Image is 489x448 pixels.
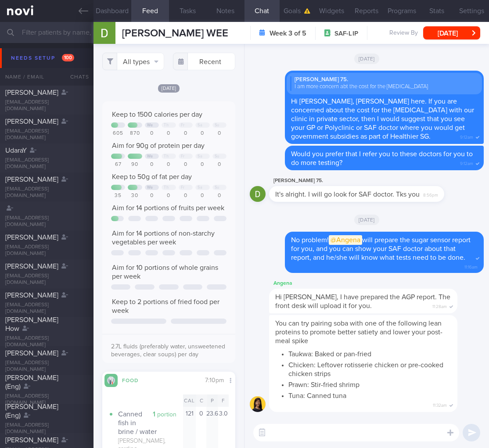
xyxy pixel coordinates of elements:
li: Taukwa: Baked or pan-fried [288,348,451,358]
small: portion [157,412,176,418]
div: [EMAIL_ADDRESS][DOMAIN_NAME] [5,128,88,141]
div: Canned fish in brine / water [118,410,183,436]
span: Keep to 2 portions of fried food per week [112,298,219,314]
div: 0 [195,161,209,168]
div: Cal [183,394,197,407]
span: 7:10pm [205,377,224,383]
div: 0 [162,193,176,199]
div: Chats [58,68,93,86]
span: Keep to 1500 calories per day [112,111,202,118]
div: Su [215,185,219,190]
div: 605 [111,130,125,137]
div: Th [164,154,169,159]
div: 0 [179,161,193,168]
span: You can try pairing soba with one of the following lean proteins to promote better satiety and lo... [275,320,442,344]
div: F [218,394,229,407]
span: 11:28am [432,301,447,310]
div: 0 [212,161,227,168]
div: We [147,123,153,128]
div: 0 [145,161,159,168]
div: Su [215,154,219,159]
span: Review By [389,29,418,37]
div: 0 [162,130,176,137]
div: 30 [128,193,142,199]
div: [PERSON_NAME] 75. [290,76,478,83]
span: [DATE] [158,84,180,93]
div: C [196,394,207,407]
span: Aim for 14 portions of fruits per week [112,204,224,211]
div: Food [118,376,153,383]
span: Aim for 90g of protein per day [112,142,205,149]
div: Angena [269,278,484,289]
span: [PERSON_NAME] How [5,316,58,332]
span: Hi [PERSON_NAME], [PERSON_NAME] here. If you are concerned about the cost for the [MEDICAL_DATA] ... [291,98,474,140]
span: Aim for 10 portions of whole grains per week [112,264,218,280]
div: [EMAIL_ADDRESS][DOMAIN_NAME] [5,186,88,199]
div: Fr [181,185,185,190]
span: 8:56pm [423,190,438,198]
div: 0 [179,193,193,199]
span: 11:32am [433,400,447,409]
span: [PERSON_NAME] [5,292,58,299]
div: 35 [111,193,125,199]
div: Th [164,123,169,128]
span: No problem! will prepare the sugar sensor report for you, and you can show your SAF doctor about ... [291,235,471,261]
div: [EMAIL_ADDRESS][DOMAIN_NAME] [5,215,88,228]
span: 9:12am [460,158,473,167]
div: 0 [162,161,176,168]
div: 0 [145,130,159,137]
div: [EMAIL_ADDRESS][DOMAIN_NAME] [5,99,88,112]
li: Chicken: Leftover rotisserie chicken or pre-cooked chicken strips [288,358,451,378]
span: [DATE] [354,215,379,225]
div: Sa [198,185,202,190]
div: [EMAIL_ADDRESS][DOMAIN_NAME] [5,244,88,257]
div: We [147,154,153,159]
div: Needs setup [9,52,76,64]
div: [EMAIL_ADDRESS][DOMAIN_NAME] [5,393,88,406]
div: Fr [181,123,185,128]
span: UdaraY [5,147,27,154]
div: 0 [195,130,209,137]
span: Hi [PERSON_NAME], I have prepared the AGP report. The front desk will upload it for you. [275,294,450,309]
button: [DATE] [423,26,480,39]
div: 0 [145,193,159,199]
span: [DATE] [354,54,379,64]
span: [PERSON_NAME] [5,437,58,444]
span: [PERSON_NAME] [5,234,58,241]
strong: 1 [153,411,155,418]
div: [EMAIL_ADDRESS][DOMAIN_NAME] [5,360,88,373]
li: Prawn: Stir-fried shrimp [288,378,451,389]
li: Tuna: Canned tuna [288,389,451,400]
span: 2.7L fluids (preferably water, unsweetened beverages, clear soups) per day [111,344,225,358]
div: [EMAIL_ADDRESS][DOMAIN_NAME] [5,335,88,348]
span: [PERSON_NAME] [5,89,58,96]
div: 870 [128,130,142,137]
span: Would you prefer that I refer you to these doctors for you to do more testing? [291,151,473,166]
span: [PERSON_NAME] [5,350,58,357]
span: 100 [62,54,74,61]
span: SAF-LIP [334,29,358,38]
div: I am more concern abt the cost for the [MEDICAL_DATA] [290,83,478,90]
div: Th [164,185,169,190]
span: [PERSON_NAME] (Eng) [5,374,58,390]
strong: Week 3 of 5 [270,29,306,38]
span: Aim for 14 portions of non-starchy vegetables per week [112,230,215,246]
span: @Angena [329,235,362,245]
div: 0 [195,193,209,199]
span: 9:12am [460,132,473,140]
div: Fr [181,154,185,159]
span: Keep to 50g of fat per day [112,173,192,180]
button: All types [102,53,165,70]
span: It's alright. I will go look for SAF doctor. Tks you [275,191,420,198]
div: [EMAIL_ADDRESS][DOMAIN_NAME] [5,422,88,435]
div: 67 [111,161,125,168]
div: Sa [198,123,202,128]
span: 11:16am [464,262,478,270]
div: Sa [198,154,202,159]
div: [EMAIL_ADDRESS][DOMAIN_NAME] [5,273,88,286]
div: 0 [179,130,193,137]
div: 0 [212,130,227,137]
div: 90 [128,161,142,168]
span: [PERSON_NAME] (Eng) [5,403,58,419]
span: [PERSON_NAME] [5,176,58,183]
